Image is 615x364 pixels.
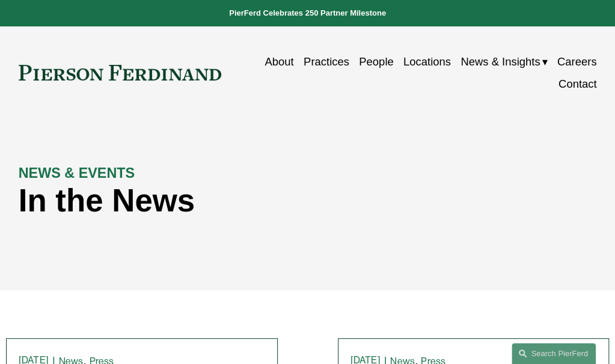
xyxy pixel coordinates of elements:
[460,52,540,71] span: News & Insights
[359,50,393,73] a: People
[403,50,451,73] a: Locations
[265,50,293,73] a: About
[19,183,452,219] h1: In the News
[460,50,547,73] a: folder dropdown
[557,50,597,73] a: Careers
[19,165,135,181] strong: NEWS & EVENTS
[558,73,597,95] a: Contact
[512,343,596,364] a: Search this site
[304,50,349,73] a: Practices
